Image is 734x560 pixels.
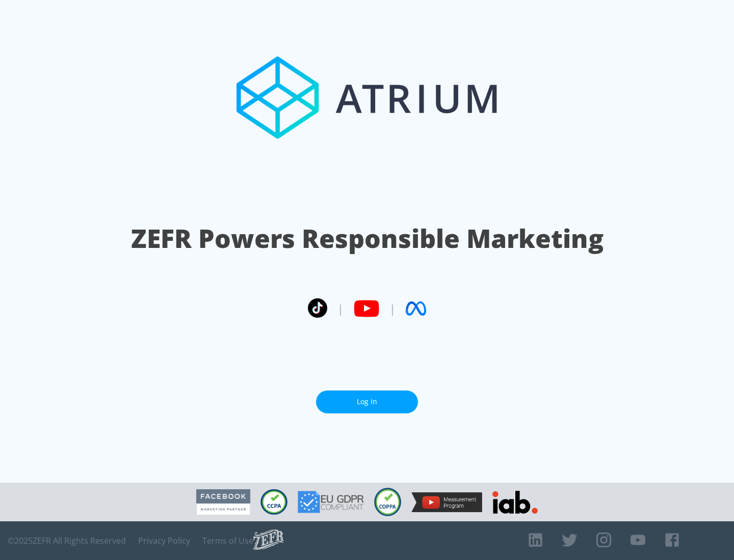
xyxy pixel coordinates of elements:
img: COPPA Compliant [374,488,401,516]
img: Facebook Marketing Partner [196,489,250,515]
img: IAB [492,491,538,514]
img: CCPA Compliant [260,489,287,515]
img: GDPR Compliant [298,491,364,513]
a: Privacy Policy [138,536,190,546]
img: YouTube Measurement Program [411,492,482,512]
span: | [389,301,396,316]
a: Terms of Use [202,536,253,546]
h1: ZEFR Powers Responsible Marketing [131,221,604,256]
span: | [337,301,344,316]
span: © 2025 ZEFR All Rights Reserved [8,536,126,546]
a: Log In [316,390,418,413]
